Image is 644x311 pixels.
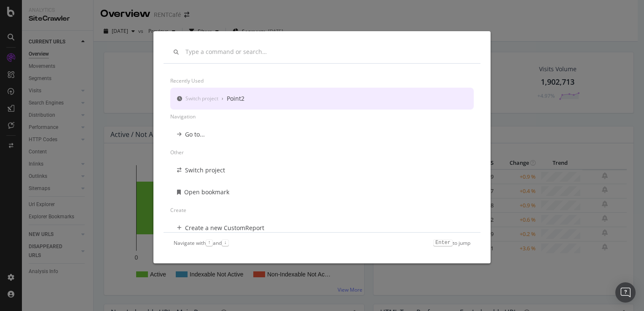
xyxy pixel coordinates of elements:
[184,188,229,196] div: Open bookmark
[222,239,229,246] kbd: ↓
[170,74,474,88] div: Recently used
[185,166,225,174] div: Switch project
[174,239,229,247] div: Navigate with and
[206,239,213,246] kbd: ↑
[170,110,474,123] div: Navigation
[170,145,474,159] div: Other
[170,203,474,217] div: Create
[185,224,264,232] div: Create a new CustomReport
[185,130,205,139] div: Go to...
[433,239,470,247] div: to jump
[615,282,636,303] div: Open Intercom Messenger
[185,48,470,56] input: Type a command or search…
[222,95,223,102] div: ›
[227,94,244,103] div: Point2
[185,95,218,102] div: Switch project
[433,239,453,246] kbd: Enter
[153,31,491,263] div: modal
